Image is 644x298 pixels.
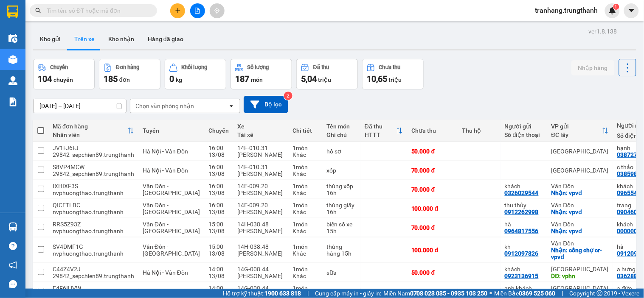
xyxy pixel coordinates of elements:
span: Hỗ trợ kỹ thuật: [223,289,301,298]
div: 1 món [292,183,318,189]
div: khách [505,183,543,189]
div: 14F-010.31 [237,164,284,170]
div: Đã thu [365,123,396,130]
div: Chuyến [208,127,229,134]
img: icon-new-feature [609,7,616,14]
span: chuyến [53,76,73,83]
span: notification [9,261,17,269]
div: 14F-010.31 [237,145,284,151]
div: 13/08 [208,273,229,279]
div: 29842_sepchien89.trungthanh [53,151,134,158]
div: Khác [292,209,318,215]
img: logo-vxr [7,6,18,18]
span: 104 [38,74,52,84]
div: Nhận: vpvđ [551,209,609,215]
button: Chưa thu10,65 triệu [362,59,424,89]
div: HTTT [365,131,396,138]
button: Trên xe [67,29,101,49]
button: aim [210,3,225,18]
span: Hà Nội - Vân Đồn [143,167,188,174]
div: 16:00 [208,145,229,151]
button: caret-down [624,3,639,18]
div: sữa [326,269,356,276]
div: 50.000 đ [411,269,454,276]
div: [PERSON_NAME] [237,273,284,279]
img: warehouse-icon [8,223,17,231]
div: 13/08 [208,151,229,158]
div: [PERSON_NAME] [237,209,284,215]
div: Chuyến [50,64,68,70]
div: VP gửi [551,123,602,130]
div: Vân Đồn [551,240,609,247]
span: caret-down [628,7,636,14]
div: 50.000 đ [411,148,454,155]
span: search [35,8,41,14]
button: Đã thu5,04 triệu [296,59,358,89]
div: khách [505,266,543,273]
div: Khác [292,273,318,279]
div: 14:00 [208,285,229,292]
div: 13/08 [208,228,229,234]
div: Khác [292,170,318,177]
div: Người gửi [505,123,543,130]
div: [PERSON_NAME] [237,189,284,196]
div: thu thủy [505,202,543,209]
div: Khác [292,189,318,196]
div: 50.000 đ [411,288,454,295]
div: 1 món [292,266,318,273]
div: Khác [292,250,318,257]
div: [PERSON_NAME] [237,228,284,234]
button: Khối lượng0kg [165,59,226,89]
div: 100.000 đ [411,247,454,253]
div: Tuyến [143,127,200,134]
div: thùng giấy 16h [326,202,356,215]
div: 13/08 [208,189,229,196]
div: thùng xốp 16h [326,183,356,196]
span: plus [175,8,181,14]
span: Hà Nội - Vân Đồn [143,288,188,295]
div: nvphuongthao.trungthanh [53,209,134,215]
span: Miền Nam [383,289,488,298]
div: hồ sơ [326,148,356,155]
div: Chưa thu [411,127,454,134]
span: file-add [194,8,200,14]
div: biển số xe 15h [326,221,356,234]
div: 1 món [292,243,318,250]
div: 0912097826 [505,250,539,257]
span: triệu [388,76,402,83]
div: 14H-038.48 [237,221,284,228]
div: 0326029544 [505,189,539,196]
span: đơn [119,76,130,83]
span: 185 [104,74,118,84]
div: Tên món [326,123,356,130]
div: nvphuongthao.trungthanh [53,189,134,196]
div: Xe [237,123,284,130]
span: tranhang.trungthanh [529,5,605,16]
div: [GEOGRAPHIC_DATA] [551,285,609,292]
button: Đơn hàng185đơn [99,59,160,89]
img: warehouse-icon [8,76,17,85]
div: [GEOGRAPHIC_DATA] [551,148,609,155]
div: Thu hộ [462,127,496,134]
div: 0923136915 [505,273,539,279]
div: Ghi chú [326,131,356,138]
div: [PERSON_NAME] [237,170,284,177]
button: Bộ lọc [244,96,288,113]
div: [PERSON_NAME] [237,250,284,257]
div: 14:00 [208,266,229,273]
div: Nhân viên [53,131,127,138]
th: Toggle SortBy [360,120,407,142]
div: [GEOGRAPHIC_DATA] [551,167,609,174]
div: ver 1.8.138 [589,27,617,36]
strong: 1900 633 818 [264,290,301,297]
button: Số lượng187món [231,59,292,89]
span: ⚪️ [490,292,492,295]
div: 13/08 [208,170,229,177]
div: QICETLBC [53,202,134,209]
div: ĐC lấy [551,131,602,138]
div: 70.000 đ [411,167,454,174]
span: kg [176,76,182,83]
img: solution-icon [8,97,17,106]
div: [PERSON_NAME] [237,151,284,158]
div: 14G-008.44 [237,285,284,292]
